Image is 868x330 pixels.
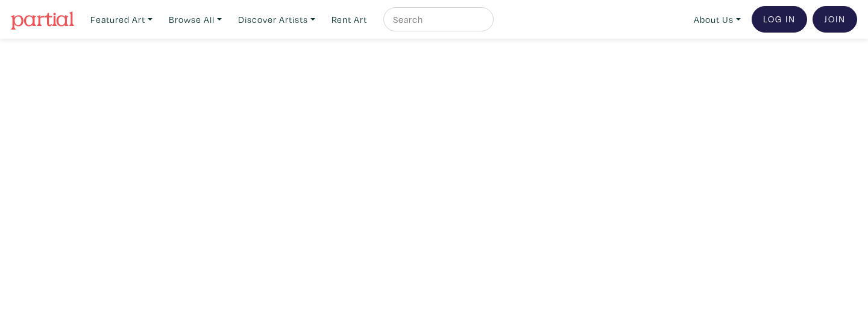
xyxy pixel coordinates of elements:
[813,6,857,33] a: Join
[688,7,746,32] a: About Us
[233,7,321,32] a: Discover Artists
[392,12,482,27] input: Search
[326,7,373,32] a: Rent Art
[752,6,807,33] a: Log In
[163,7,227,32] a: Browse All
[85,7,158,32] a: Featured Art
